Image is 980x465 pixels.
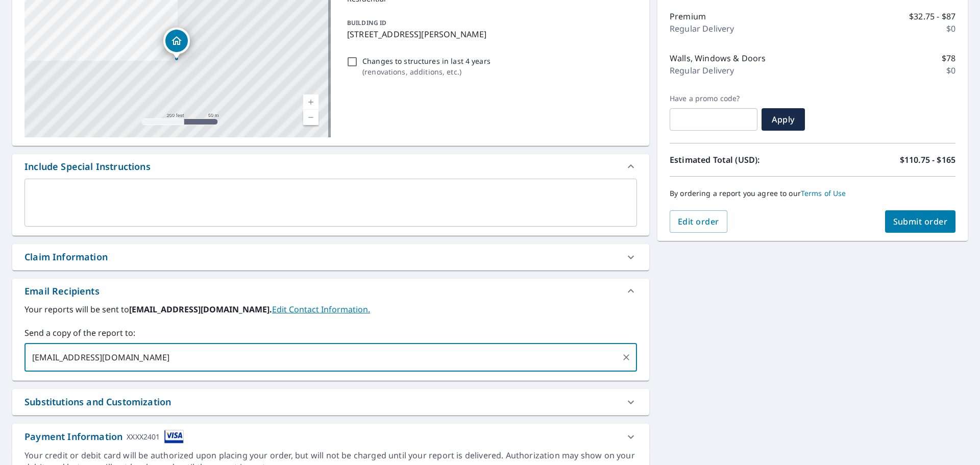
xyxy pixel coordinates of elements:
[670,154,813,166] p: Estimated Total (USD):
[24,395,171,409] div: Substitutions and Customization
[670,94,757,103] label: Have a promo code?
[24,430,184,444] div: Payment Information
[347,28,633,40] p: [STREET_ADDRESS][PERSON_NAME]
[893,216,948,227] span: Submit order
[24,327,637,339] label: Send a copy of the report to:
[24,250,108,264] div: Claim Information
[303,110,318,125] a: Current Level 17, Zoom Out
[946,64,955,77] p: $0
[362,56,491,66] p: Changes to structures in last 4 years
[24,303,637,315] label: Your reports will be sent to
[670,52,766,64] p: Walls, Windows & Doors
[946,22,955,35] p: $0
[24,160,151,174] div: Include Special Instructions
[12,244,649,270] div: Claim Information
[129,304,272,315] b: [EMAIL_ADDRESS][DOMAIN_NAME].
[670,64,734,77] p: Regular Delivery
[12,154,649,179] div: Include Special Instructions
[670,22,734,35] p: Regular Delivery
[670,210,727,233] button: Edit order
[885,210,956,233] button: Submit order
[163,28,190,59] div: Dropped pin, building 1, Residential property, 2689 DOEBERT RD COLUMBIA SHUSWAP BC V0E1H1
[127,430,160,444] div: XXXX2401
[12,389,649,415] div: Substitutions and Customization
[670,189,955,198] p: By ordering a report you agree to our
[12,279,649,303] div: Email Recipients
[619,350,633,364] button: Clear
[303,94,318,110] a: Current Level 17, Zoom In
[942,52,955,64] p: $78
[12,424,649,450] div: Payment InformationXXXX2401cardImage
[347,18,386,27] p: BUILDING ID
[272,304,370,315] a: EditContactInfo
[670,10,706,22] p: Premium
[164,430,184,444] img: cardImage
[770,114,797,125] span: Apply
[762,108,805,131] button: Apply
[909,10,955,22] p: $32.75 - $87
[900,154,955,166] p: $110.75 - $165
[678,216,719,227] span: Edit order
[362,66,491,77] p: ( renovations, additions, etc. )
[801,188,846,198] a: Terms of Use
[24,284,100,298] div: Email Recipients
